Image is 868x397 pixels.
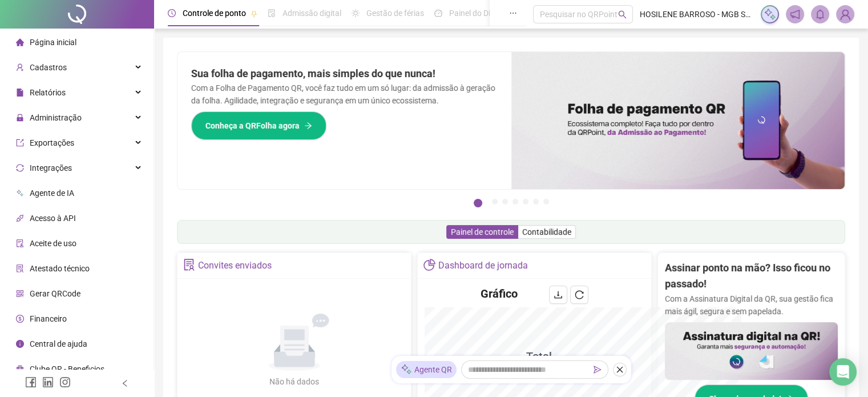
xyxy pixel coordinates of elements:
[205,119,300,132] span: Conheça a QRFolha agora
[16,164,24,172] span: sync
[522,227,571,236] span: Contabilidade
[352,9,360,17] span: sun
[451,227,514,236] span: Painel de controle
[30,88,66,97] span: Relatórios
[191,66,498,82] h2: Sua folha de pagamento, mais simples do que nunca!
[16,290,24,298] span: qrcode
[815,9,825,19] span: bell
[30,138,74,147] span: Exportações
[474,199,482,207] button: 1
[509,9,517,17] span: ellipsis
[30,113,82,122] span: Administração
[16,114,24,122] span: lock
[16,264,24,272] span: solution
[30,38,76,47] span: Página inicial
[268,9,276,17] span: file-done
[366,9,424,18] span: Gestão de férias
[25,376,37,388] span: facebook
[16,214,24,222] span: api
[396,361,457,378] div: Agente QR
[616,366,624,374] span: close
[16,340,24,348] span: info-circle
[121,379,129,387] span: left
[242,375,347,388] div: Não há dados
[543,199,549,204] button: 7
[16,365,24,373] span: gift
[640,8,754,21] span: HOSILENE BARROSO - MGB SOLUCOES PARA EVENTOS LTDA
[59,376,71,388] span: instagram
[30,314,67,323] span: Financeiro
[198,256,272,275] div: Convites enviados
[829,358,857,386] div: Open Intercom Messenger
[511,52,845,189] img: banner%2F8d14a306-6205-4263-8e5b-06e9a85ad873.png
[191,82,498,107] p: Com a Folha de Pagamento QR, você faz tudo em um só lugar: da admissão à geração da folha. Agilid...
[30,364,104,374] span: Clube QR - Beneficios
[438,256,528,275] div: Dashboard de jornada
[183,9,246,18] span: Controle de ponto
[30,264,90,273] span: Atestado técnico
[512,199,518,204] button: 4
[502,199,508,204] button: 3
[764,8,776,21] img: sparkle-icon.fc2bf0ac1784a2077858766a79e2daf3.svg
[481,286,518,302] h4: Gráfico
[554,290,563,299] span: download
[30,239,76,248] span: Aceite de uso
[30,214,76,223] span: Acesso à API
[594,366,601,374] span: send
[304,122,312,130] span: arrow-right
[533,199,539,204] button: 6
[16,89,24,97] span: file
[16,239,24,247] span: audit
[30,189,74,198] span: Agente de IA
[523,199,528,204] button: 5
[618,10,627,19] span: search
[16,139,24,147] span: export
[16,315,24,323] span: dollar
[16,38,24,46] span: home
[16,63,24,71] span: user-add
[30,339,87,348] span: Central de ajuda
[423,259,435,271] span: pie-chart
[42,376,54,388] span: linkedin
[401,364,412,376] img: sparkle-icon.fc2bf0ac1784a2077858766a79e2daf3.svg
[30,63,67,72] span: Cadastros
[790,9,800,19] span: notification
[575,290,584,299] span: reload
[168,9,176,17] span: clock-circle
[251,10,257,17] span: pushpin
[434,9,442,17] span: dashboard
[282,9,341,18] span: Admissão digital
[837,6,854,23] img: 94462
[30,163,72,173] span: Integrações
[449,9,494,18] span: Painel do DP
[30,289,80,298] span: Gerar QRCode
[665,322,838,380] img: banner%2F02c71560-61a6-44d4-94b9-c8ab97240462.png
[665,260,838,292] h2: Assinar ponto na mão? Isso ficou no passado!
[191,111,326,140] button: Conheça a QRFolha agora
[183,259,195,271] span: solution
[665,292,838,318] p: Com a Assinatura Digital da QR, sua gestão fica mais ágil, segura e sem papelada.
[492,199,498,204] button: 2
